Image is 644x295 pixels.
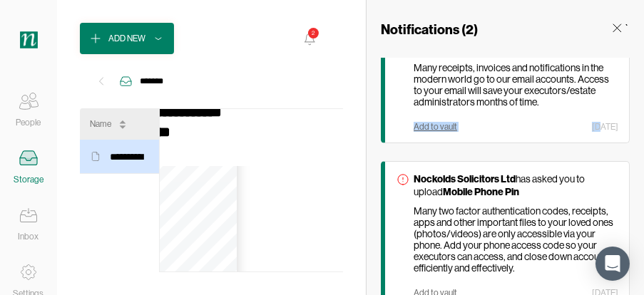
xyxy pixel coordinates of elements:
div: Add New [108,31,145,46]
strong: Nockolds Solicitors Ltd [414,172,516,185]
p: has asked you to upload [414,172,618,198]
div: Inbox [19,229,39,244]
div: Open Intercom Messenger [596,247,630,281]
div: Storage [14,172,44,187]
div: People [16,115,41,130]
div: 2 [308,28,319,38]
div: Add to vault [414,122,457,132]
div: [DATE] [592,122,618,132]
strong: Mobile Phone Pin [443,185,519,198]
p: Many receipts, invoices and notifications in the modern world go to our email accounts. Access to... [414,62,618,108]
p: Many two factor authentication codes, receipts, apps and other important files to your loved ones... [414,205,618,274]
div: Name [90,117,111,131]
button: Add New [80,23,174,54]
h3: Notifications ( 2 ) [381,21,478,38]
